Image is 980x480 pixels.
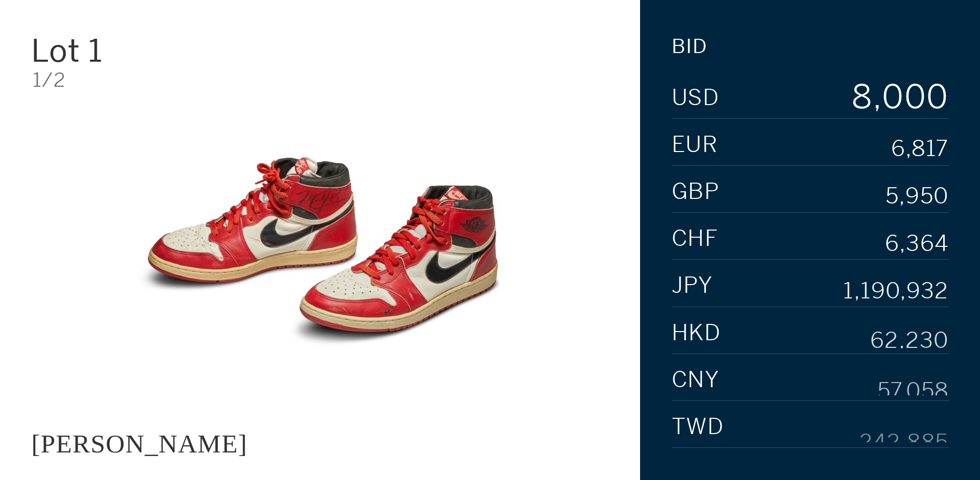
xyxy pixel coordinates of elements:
span: EUR [672,134,718,156]
span: GBP [672,181,720,203]
span: CNY [672,369,720,391]
div: 9 [850,113,873,146]
div: 6,364 [885,232,949,255]
div: Lot 1 [31,35,224,66]
div: 242,885 [859,420,949,443]
div: 62,230 [870,326,949,348]
img: JACQUES MAJORELLE [102,106,538,396]
span: TWD [672,416,724,438]
div: [PERSON_NAME] [31,429,247,458]
span: CHF [672,228,719,250]
div: 0 [882,81,904,113]
div: 1/2 [33,70,609,90]
div: 6,817 [891,138,949,161]
span: JPY [672,274,713,297]
span: USD [672,87,720,109]
div: 8 [850,81,873,113]
div: 5,950 [886,185,949,208]
div: Bid [672,37,707,56]
div: 57,058 [877,373,949,396]
div: 1,190,932 [843,279,949,301]
div: 0 [926,81,949,113]
div: 0 [904,81,927,113]
span: HKD [672,322,721,344]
